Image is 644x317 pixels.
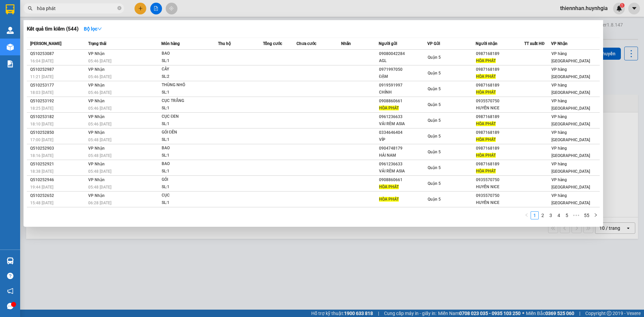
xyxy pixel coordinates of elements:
[539,211,547,219] li: 2
[379,161,427,168] div: 0961236633
[88,130,105,135] span: VP Nhận
[476,90,496,95] span: HÒA PHÁT
[7,257,14,264] img: warehouse-icon
[476,82,524,89] div: 0987168189
[30,153,53,158] span: 18:16 [DATE]
[476,58,496,63] span: HÒA PHÁT
[162,192,212,199] div: CỤC
[594,213,598,217] span: right
[162,136,212,144] div: SL: 1
[551,193,590,205] span: VP hàng [GEOGRAPHIC_DATA]
[476,66,524,73] div: 0987168189
[7,288,13,294] span: notification
[78,23,107,34] button: Bộ lọcdown
[162,89,212,96] div: SL: 1
[30,59,53,63] span: 16:04 [DATE]
[88,177,105,182] span: VP Nhận
[428,118,441,123] span: Quận 5
[30,90,53,95] span: 18:03 [DATE]
[428,197,441,202] span: Quận 5
[30,50,86,57] div: Q510253087
[379,57,427,64] div: AGL
[28,6,33,11] span: search
[84,26,102,32] strong: Bộ lọc
[162,120,212,128] div: SL: 1
[162,73,212,81] div: SL: 2
[379,50,427,57] div: 09080042284
[117,5,121,12] span: close-circle
[162,168,212,175] div: SL: 1
[476,145,524,152] div: 0987168189
[7,303,13,309] span: message
[592,211,600,219] li: Next Page
[37,5,116,12] input: Tìm tên, số ĐT hoặc mã đơn
[6,4,14,14] img: logo-vxr
[88,201,111,205] span: 06:28 [DATE]
[162,199,212,207] div: SL: 1
[555,212,562,219] a: 4
[379,168,427,175] div: VẢI RÈM ASIA
[571,211,582,219] li: Next 5 Pages
[162,105,212,112] div: SL: 1
[30,113,86,120] div: Q510253182
[379,41,397,46] span: Người gửi
[162,145,212,152] div: BAO
[555,211,563,219] li: 4
[30,41,61,46] span: [PERSON_NAME]
[428,181,441,186] span: Quận 5
[571,211,582,219] span: •••
[551,51,590,63] span: VP hàng [GEOGRAPHIC_DATA]
[30,129,86,136] div: Q510252850
[476,113,524,120] div: 0987168189
[531,212,538,219] a: 1
[297,41,316,46] span: Chưa cước
[162,129,212,136] div: GÓI ĐÊN
[476,105,524,112] div: HUYỀN NICE
[523,211,531,219] button: left
[88,67,105,72] span: VP Nhận
[547,212,554,219] a: 3
[30,185,53,190] span: 19:44 [DATE]
[30,74,53,79] span: 11:21 [DATE]
[162,50,212,57] div: BAO
[88,99,105,103] span: VP Nhận
[476,74,496,79] span: HÒA PHÁT
[7,273,13,279] span: question-circle
[379,82,427,89] div: 0919591997
[379,129,427,136] div: 0334646404
[88,122,111,126] span: 05:46 [DATE]
[582,212,591,219] a: 55
[161,41,180,46] span: Món hàng
[88,114,105,119] span: VP Nhận
[218,41,231,46] span: Thu hộ
[476,192,524,199] div: 0935570750
[379,106,399,110] span: HÒA PHÁT
[563,212,571,219] a: 5
[88,106,111,111] span: 05:46 [DATE]
[379,145,427,152] div: 0904748179
[379,184,399,189] span: HÒA PHÁT
[7,60,14,67] img: solution-icon
[379,89,427,96] div: CHÍNH
[7,44,14,51] img: warehouse-icon
[88,169,111,174] span: 05:48 [DATE]
[30,66,86,73] div: Q510252987
[427,41,440,46] span: VP Gửi
[30,145,86,152] div: Q510252903
[379,197,399,202] span: HÒA PHÁT
[551,99,590,111] span: VP hàng [GEOGRAPHIC_DATA]
[379,176,427,183] div: 0908860661
[88,162,105,166] span: VP Nhận
[88,83,105,88] span: VP Nhận
[592,211,600,219] button: right
[162,66,212,73] div: CÂY
[476,121,496,126] span: HÒA PHÁT
[476,129,524,136] div: 0987168189
[476,183,524,191] div: HUYỀN NICE
[428,87,441,91] span: Quận 5
[97,27,102,31] span: down
[551,83,590,95] span: VP hàng [GEOGRAPHIC_DATA]
[428,165,441,170] span: Quận 5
